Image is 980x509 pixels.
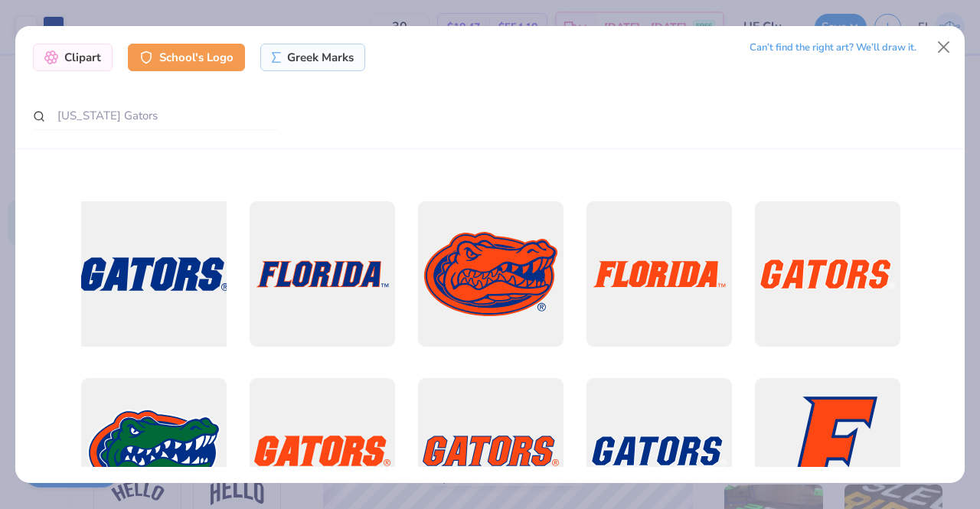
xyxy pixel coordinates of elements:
div: School's Logo [128,44,245,71]
input: Search by name [33,102,278,130]
div: Can’t find the right art? We’ll draw it. [750,34,916,61]
button: Close [929,33,959,62]
div: Greek Marks [260,44,365,71]
div: Clipart [33,44,113,71]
